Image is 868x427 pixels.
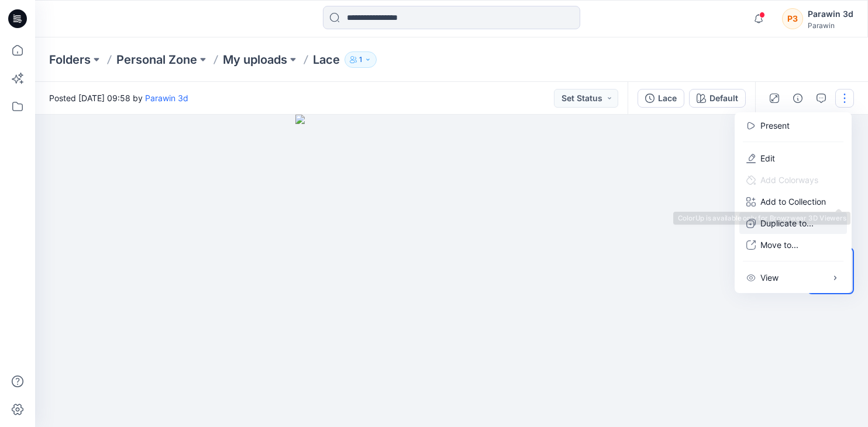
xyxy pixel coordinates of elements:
div: Parawin 3d [808,7,853,21]
button: 1 [345,51,377,68]
div: Parawin [808,21,853,30]
p: Move to... [760,239,798,251]
p: View [760,271,779,284]
p: Lace [313,51,340,68]
button: Default [689,89,746,108]
button: Lace [638,89,684,108]
div: Default [709,92,738,105]
button: Details [788,89,807,108]
p: 1 [359,53,362,66]
a: Personal Zone [116,51,197,68]
a: Present [760,119,790,132]
a: Edit [760,152,775,164]
a: My uploads [223,51,287,68]
a: Parawin 3d [145,93,188,103]
div: P3 [782,8,803,29]
a: Folders [49,51,91,68]
div: Lace [658,92,677,105]
p: Add to Collection [760,195,826,208]
span: Posted [DATE] 09:58 by [49,92,188,104]
p: Duplicate to... [760,217,814,229]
